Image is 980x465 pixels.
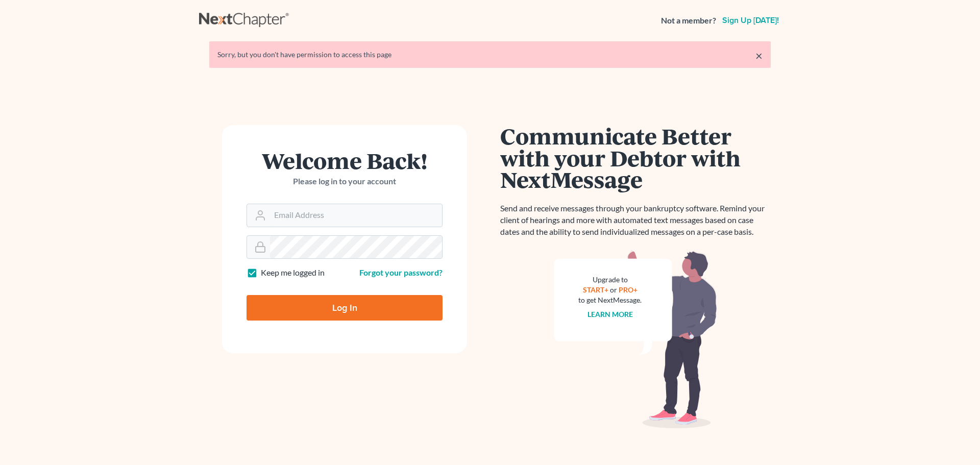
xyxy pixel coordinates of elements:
div: Upgrade to [578,275,642,285]
p: Please log in to your account [247,176,443,187]
div: to get NextMessage. [578,295,642,305]
a: PRO+ [619,285,638,294]
label: Keep me logged in [261,267,325,279]
a: Forgot your password? [359,267,443,277]
h1: Communicate Better with your Debtor with NextMessage [500,125,771,190]
p: Send and receive messages through your bankruptcy software. Remind your client of hearings and mo... [500,203,771,238]
a: START+ [583,285,608,294]
input: Email Address [270,204,442,227]
h1: Welcome Back! [247,150,443,172]
img: nextmessage_bg-59042aed3d76b12b5cd301f8e5b87938c9018125f34e5fa2b7a6b67550977c72.svg [554,250,717,429]
a: Sign up [DATE]! [720,16,781,25]
strong: Not a member? [661,15,716,27]
a: × [755,50,763,62]
input: Log In [247,295,443,321]
div: Sorry, but you don't have permission to access this page [217,50,763,60]
a: Learn more [587,310,633,319]
span: or [610,285,617,294]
